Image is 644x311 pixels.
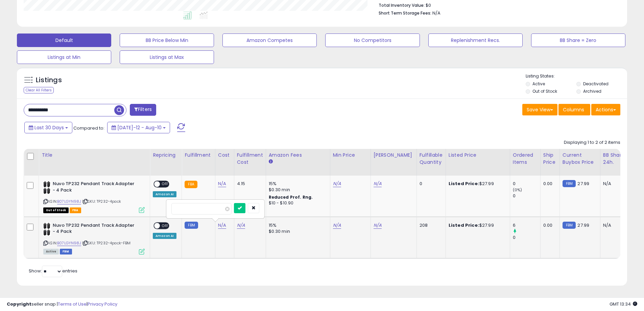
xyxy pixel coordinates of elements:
[563,106,584,113] span: Columns
[185,222,198,229] small: FBM
[333,222,341,229] a: N/A
[526,73,627,80] p: Listing States:
[325,34,420,47] button: No Competitors
[185,181,197,188] small: FBA
[17,50,111,64] button: Listings at Min
[269,159,273,165] small: Amazon Fees.
[532,81,545,87] label: Active
[218,152,231,159] div: Cost
[160,223,171,228] span: OFF
[53,222,135,237] b: Nuvo TP232 Pendant Track Adapter - 4 Pack
[43,249,59,254] span: All listings currently available for purchase on Amazon
[7,301,117,308] div: seller snap | |
[449,222,505,228] div: $27.99
[449,180,479,187] b: Listed Price:
[374,180,382,187] a: N/A
[449,181,505,187] div: $27.99
[58,301,87,307] a: Terms of Use
[153,233,176,239] div: Amazon AI
[333,180,341,187] a: N/A
[42,152,147,159] div: Title
[57,240,81,246] a: B07LGYN98J
[603,152,628,166] div: BB Share 24h.
[379,1,615,9] li: $0
[120,50,214,64] button: Listings at Max
[82,240,131,246] span: | SKU: TP232-4pack-FBM
[432,10,440,16] span: N/A
[513,187,522,193] small: (0%)
[43,207,69,213] span: All listings that are currently out of stock and unavailable for purchase on Amazon
[522,104,557,115] button: Save View
[379,2,425,8] b: Total Inventory Value:
[333,152,368,159] div: Min Price
[269,181,325,187] div: 15%
[563,180,576,187] small: FBM
[379,10,431,16] b: Short Term Storage Fees:
[53,181,135,195] b: Nuvo TP232 Pendant Track Adapter - 4 Pack
[17,34,111,47] button: Default
[420,181,440,187] div: 0
[513,193,540,199] div: 0
[577,222,589,228] span: 27.99
[269,194,313,200] b: Reduced Prof. Rng.
[7,301,31,307] strong: Copyright
[374,152,414,159] div: [PERSON_NAME]
[513,181,540,187] div: 0
[603,222,625,228] div: N/A
[34,124,64,131] span: Last 30 Days
[449,152,507,159] div: Listed Price
[543,181,554,187] div: 0.00
[218,222,226,229] a: N/A
[558,104,590,115] button: Columns
[513,152,538,166] div: Ordered Items
[153,152,179,159] div: Repricing
[43,181,51,194] img: 418qFiP1dLL._SL40_.jpg
[591,104,620,115] button: Actions
[420,222,440,228] div: 208
[564,139,620,146] div: Displaying 1 to 2 of 2 items
[531,34,625,47] button: BB Share = Zero
[543,222,554,228] div: 0.00
[603,181,625,187] div: N/A
[43,222,145,254] div: ASIN:
[237,181,261,187] div: 4.15
[117,124,162,131] span: [DATE]-12 - Aug-10
[185,152,212,159] div: Fulfillment
[610,301,637,307] span: 2025-09-10 13:34 GMT
[374,222,382,229] a: N/A
[160,181,171,187] span: OFF
[43,222,51,236] img: 418qFiP1dLL._SL40_.jpg
[269,222,325,228] div: 15%
[43,181,145,212] div: ASIN:
[563,152,597,166] div: Current Buybox Price
[428,34,523,47] button: Replenishment Recs.
[237,152,263,166] div: Fulfillment Cost
[583,81,609,87] label: Deactivated
[24,122,72,133] button: Last 30 Days
[107,122,170,133] button: [DATE]-12 - Aug-10
[563,222,576,229] small: FBM
[57,199,81,204] a: B07LGYN98J
[88,301,117,307] a: Privacy Policy
[130,104,156,116] button: Filters
[73,125,104,131] span: Compared to:
[543,152,557,166] div: Ship Price
[532,88,557,94] label: Out of Stock
[82,199,121,204] span: | SKU: TP232-4pack
[449,222,479,228] b: Listed Price:
[269,228,325,235] div: $0.30 min
[36,75,62,85] h5: Listings
[237,222,245,229] a: N/A
[269,152,327,159] div: Amazon Fees
[269,187,325,193] div: $0.30 min
[269,200,325,206] div: $10 - $10.90
[70,207,81,213] span: FBA
[513,235,540,241] div: 0
[29,268,77,274] span: Show: entries
[583,88,601,94] label: Archived
[153,191,176,197] div: Amazon AI
[513,222,540,228] div: 6
[120,34,214,47] button: BB Price Below Min
[24,87,54,93] div: Clear All Filters
[60,249,72,254] span: FBM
